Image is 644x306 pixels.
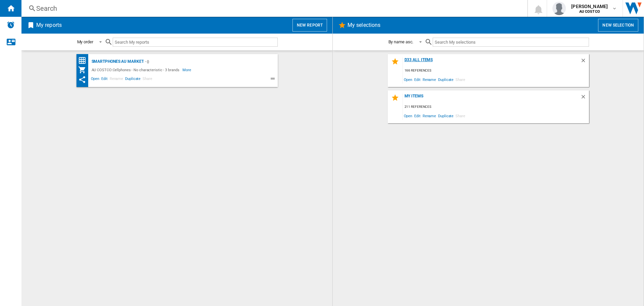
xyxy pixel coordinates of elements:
input: Search My reports [113,38,278,47]
span: Open [403,111,414,120]
span: More [182,66,192,74]
div: My order [77,39,93,44]
img: alerts-logo.svg [7,21,15,29]
img: profile.jpg [552,2,566,15]
span: Share [454,111,466,120]
span: Open [403,75,414,84]
div: 211 references [403,103,589,111]
span: Edit [100,76,109,84]
div: My items [403,94,580,103]
b: AU COSTCO [579,9,600,14]
span: Rename [422,111,437,120]
div: AU COSTCO:Cellphones - No characteristic - 3 brands [90,66,183,74]
span: Duplicate [437,111,454,120]
input: Search My selections [433,38,589,47]
div: Delete [580,57,589,67]
span: Edit [413,75,422,84]
h2: My selections [346,19,382,32]
ng-md-icon: This report has been shared with you [78,76,86,84]
span: Rename [109,76,124,84]
span: Open [90,76,101,84]
span: Duplicate [124,76,142,84]
span: Edit [413,111,422,120]
span: [PERSON_NAME] [571,3,608,10]
div: Search [36,4,510,13]
span: Share [454,75,466,84]
span: Duplicate [437,75,454,84]
button: New selection [598,19,638,32]
div: By name asc. [388,39,414,44]
div: D33 all items [403,57,580,67]
div: Smartphones AU Market [90,57,144,66]
span: Share [142,76,153,84]
div: My Assortment [78,66,90,74]
h2: My reports [35,19,63,32]
div: 166 references [403,67,589,75]
span: Rename [422,75,437,84]
div: - () [144,57,264,66]
div: Delete [580,94,589,103]
button: New report [292,19,327,32]
div: Price Matrix [78,56,90,65]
